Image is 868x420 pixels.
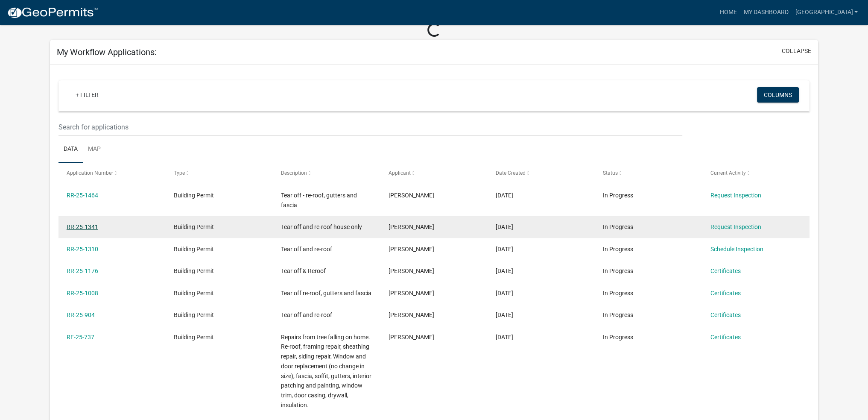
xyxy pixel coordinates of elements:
a: Certificates [710,290,741,297]
a: RR-25-1310 [67,246,98,253]
span: In Progress [603,246,633,253]
a: RE-25-737 [67,334,94,341]
span: Date Created [496,170,526,176]
button: Columns [757,87,799,103]
span: In Progress [603,311,633,318]
a: Data [58,136,83,163]
h5: My Workflow Applications: [57,47,157,57]
a: Certificates [710,334,741,341]
span: Michael [389,223,434,230]
span: Michael [389,311,434,318]
a: RR-25-904 [67,311,95,318]
span: Description [281,170,307,176]
span: Tear off and re-roof [281,311,332,318]
span: In Progress [603,192,633,199]
span: Building Permit [174,192,214,199]
span: In Progress [603,334,633,341]
span: 05/30/2025 [496,311,513,318]
a: + Filter [69,87,105,103]
datatable-header-cell: Type [166,163,273,183]
a: [GEOGRAPHIC_DATA] [792,4,861,21]
span: In Progress [603,223,633,230]
span: 07/03/2025 [496,267,513,274]
span: 07/24/2025 [496,223,513,230]
span: Building Permit [174,223,214,230]
span: Michael [389,192,434,199]
datatable-header-cell: Status [595,163,702,183]
span: Status [603,170,618,176]
span: Tear off & Reroof [281,267,326,274]
span: Michael [389,246,434,253]
a: RR-25-1008 [67,290,98,297]
span: 06/12/2025 [496,290,513,297]
a: Request Inspection [710,223,761,230]
span: In Progress [603,267,633,274]
datatable-header-cell: Current Activity [702,163,809,183]
span: Building Permit [174,290,214,297]
span: Michael [389,334,434,341]
a: My Dashboard [740,4,792,21]
a: RR-25-1341 [67,223,98,230]
input: Search for applications [58,118,682,136]
span: Current Activity [710,170,746,176]
span: 08/11/2025 [496,192,513,199]
datatable-header-cell: Description [273,163,380,183]
span: Tear off - re-roof, gutters and fascia [281,192,357,209]
span: Tear off and re-roof [281,246,332,253]
datatable-header-cell: Applicant [380,163,488,183]
span: In Progress [603,290,633,297]
span: Applicant [389,170,411,176]
span: 07/21/2025 [496,246,513,253]
span: Repairs from tree falling on home. Re-roof, framing repair, sheathing repair, siding repair, Wind... [281,334,371,408]
span: Building Permit [174,334,214,341]
span: Michael [389,267,434,274]
a: RR-25-1176 [67,267,98,274]
span: Building Permit [174,246,214,253]
span: Building Permit [174,267,214,274]
a: Schedule Inspection [710,246,763,253]
span: Building Permit [174,311,214,318]
a: Certificates [710,267,741,274]
span: Type [174,170,185,176]
span: Michael [389,290,434,297]
button: collapse [782,47,811,56]
a: RR-25-1464 [67,192,98,199]
span: Tear off and re-roof house only [281,223,362,230]
datatable-header-cell: Date Created [488,163,595,183]
a: Certificates [710,311,741,318]
span: Tear off re-roof, gutters and fascia [281,290,371,297]
span: 05/08/2025 [496,334,513,341]
a: Request Inspection [710,192,761,199]
a: Home [716,4,740,21]
datatable-header-cell: Application Number [58,163,166,183]
a: Map [83,136,106,163]
span: Application Number [67,170,113,176]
